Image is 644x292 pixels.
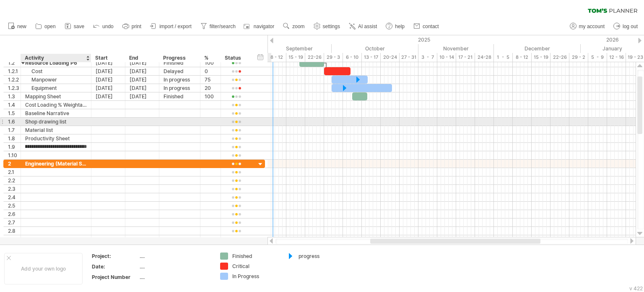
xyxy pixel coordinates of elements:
div: [DATE] [91,92,125,100]
div: November 2025 [418,44,494,53]
div: 24-28 [475,53,494,62]
div: 2.8 [8,227,21,235]
div: Engineering (Material Submittals) [25,160,87,168]
div: 10 - 14 [437,53,456,62]
div: End [129,54,154,62]
div: Delayed [164,67,196,75]
div: Date: [92,263,138,270]
div: Finished [232,253,278,260]
div: Equipment [25,84,87,92]
div: Cost Loading % Weightages [25,101,87,109]
a: my account [568,21,607,32]
a: print [120,21,144,32]
div: 29 - 2 [569,53,588,62]
div: 22-26 [551,53,569,62]
div: 15 - 19 [532,53,551,62]
a: contact [411,21,441,32]
div: 8 - 12 [513,53,532,62]
div: 1.2.2 [8,76,21,84]
div: 17 - 21 [456,53,475,62]
div: 1.3 [8,92,21,100]
div: 1.2.1 [8,67,21,75]
div: In Progress [232,273,278,280]
div: [DATE] [125,67,159,75]
a: settings [312,21,343,32]
span: my account [579,24,605,29]
div: Cost [25,67,87,75]
div: Add your own logo [4,253,83,284]
span: new [17,24,26,29]
div: 2.6 [8,210,21,218]
div: [DATE] [125,92,159,100]
div: 8 - 12 [267,53,286,62]
div: 100 [205,92,216,100]
span: contact [423,24,439,29]
span: navigator [254,24,274,29]
div: 5 - 9 [588,53,607,62]
div: .... [140,274,210,281]
div: Shop drawing list [25,118,87,126]
div: Productivity Sheet [25,134,87,142]
div: [DATE] [91,67,125,75]
div: % [204,54,216,62]
div: 2 [8,160,21,168]
span: AI assist [358,24,377,29]
a: zoom [281,21,307,32]
div: [DATE] [91,84,125,92]
div: 12 - 16 [607,53,626,62]
div: 27 - 31 [400,53,418,62]
div: 2.2 [8,176,21,184]
div: Finished [164,59,196,67]
div: 6 - 10 [343,53,362,62]
div: Manpower [25,76,87,84]
div: Status [225,54,247,62]
span: save [74,24,84,29]
div: December 2025 [494,44,581,53]
div: 1.7 [8,126,21,134]
div: Activity [25,54,86,62]
span: print [132,24,141,29]
a: new [6,21,29,32]
div: 2.1 [8,168,21,176]
div: [DATE] [125,76,159,84]
div: [DATE] [125,84,159,92]
div: 20-24 [381,53,400,62]
a: undo [91,21,116,32]
div: 2.7 [8,218,21,226]
div: 2.5 [8,202,21,210]
div: 1.2.3 [8,84,21,92]
div: 1.10 [8,151,21,159]
div: 3 - 7 [418,53,437,62]
div: 1.6 [8,118,21,126]
span: filter/search [210,24,236,29]
div: Baseline Narrative [25,109,87,117]
a: save [62,21,87,32]
div: 2.9 [8,235,21,243]
a: navigator [242,21,277,32]
span: open [44,24,56,29]
span: log out [623,24,638,29]
div: Finished [164,92,196,100]
div: 1.4 [8,101,21,109]
div: 1 - 5 [494,53,513,62]
div: 1.8 [8,134,21,142]
div: 1.2 [8,59,21,67]
div: In progress [164,84,196,92]
div: 29 - 3 [324,53,343,62]
a: AI assist [347,21,379,32]
span: settings [323,24,340,29]
div: Start [95,54,120,62]
div: 22-26 [305,53,324,62]
div: 1.5 [8,109,21,117]
span: zoom [292,24,304,29]
a: log out [611,21,640,32]
div: 1.9 [8,143,21,151]
div: 13 - 17 [362,53,381,62]
span: help [395,24,405,29]
div: Critical [232,263,278,270]
div: Progress [163,54,195,62]
div: .... [140,263,210,270]
div: 2.4 [8,193,21,201]
div: Resource Loading P6 [25,59,87,67]
a: import / export [148,21,194,32]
